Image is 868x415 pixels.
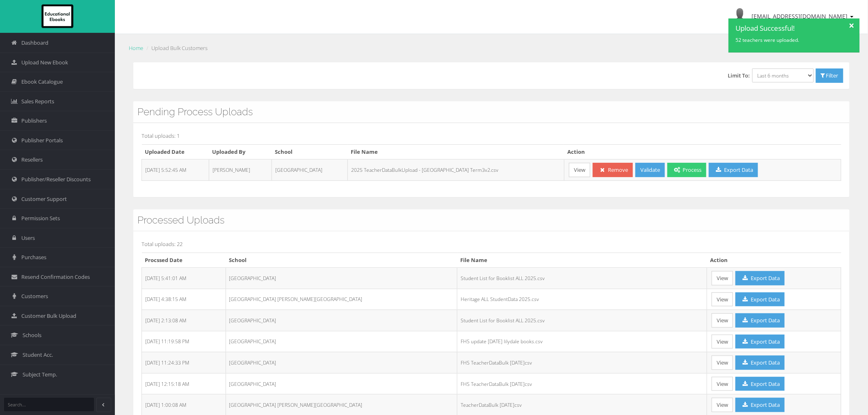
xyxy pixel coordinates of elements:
[712,313,733,328] a: View
[736,23,845,36] span: Upload Successful!
[4,398,94,411] input: Search...
[736,36,845,44] p: 52 teachers were uploaded.
[457,352,707,374] td: FHS TeacherDataBulk [DATE]csv
[142,144,209,159] th: Uploaded Date
[142,159,209,181] td: [DATE] 5:52:45 AM
[142,310,226,331] td: [DATE] 2:13:08 AM
[142,131,841,140] p: Total uploads: 1
[21,176,91,183] span: Publisher/Reseller Discounts
[667,163,706,177] a: Process
[816,68,843,83] a: Filter
[736,271,785,285] a: Export Data
[226,331,457,352] td: [GEOGRAPHIC_DATA]
[457,268,707,289] td: Student List for Booklist ALL 2025.csv
[21,292,48,300] span: Customers
[21,195,67,203] span: Customer Support
[137,215,845,226] h3: Processed Uploads
[142,373,226,394] td: [DATE] 12:15:18 AM
[21,312,76,320] span: Customer Bulk Upload
[272,159,347,181] td: [GEOGRAPHIC_DATA]
[457,331,707,352] td: FHS update [DATE] lilydale books.csv
[142,268,226,289] td: [DATE] 5:41:01 AM
[144,44,208,52] li: Upload Bulk Customers
[752,12,848,20] span: [EMAIL_ADDRESS][DOMAIN_NAME]
[347,159,564,181] td: 2025 TeacherDataBulkUpload - [GEOGRAPHIC_DATA] Term3v2.csv
[21,98,54,105] span: Sales Reports
[226,289,457,310] td: [GEOGRAPHIC_DATA] [PERSON_NAME][GEOGRAPHIC_DATA]
[21,156,43,164] span: Resellers
[707,253,841,268] th: Action
[272,144,347,159] th: School
[736,377,785,391] a: Export Data
[21,78,63,86] span: Ebook Catalogue
[736,356,785,370] a: Export Data
[23,331,41,339] span: Schools
[226,373,457,394] td: [GEOGRAPHIC_DATA]
[564,144,841,159] th: Action
[736,292,785,307] a: Export Data
[21,117,47,125] span: Publishers
[21,214,60,222] span: Permission Sets
[635,163,665,177] a: Validate
[21,273,90,281] span: Resend Confirmation Codes
[142,289,226,310] td: [DATE] 4:38:15 AM
[21,39,48,47] span: Dashboard
[21,59,68,66] span: Upload New Ebook
[736,335,785,349] a: Export Data
[226,253,457,268] th: School
[347,144,564,159] th: File Name
[209,159,272,181] td: [PERSON_NAME]
[728,71,750,80] label: Limit To:
[457,253,707,268] th: File Name
[21,234,35,242] span: Users
[226,310,457,331] td: [GEOGRAPHIC_DATA]
[209,144,272,159] th: Uploaded By
[712,271,733,285] a: View
[23,351,53,359] span: Student Acc.
[736,313,785,328] a: Export Data
[457,310,707,331] td: Student List for Booklist ALL 2025.csv
[226,352,457,374] td: [GEOGRAPHIC_DATA]
[457,373,707,394] td: FHS TeacherDataBulk [DATE]csv
[21,253,46,261] span: Purchases
[712,292,733,307] a: View
[730,7,750,27] img: Avatar
[23,371,57,379] span: Subject Temp.
[142,352,226,374] td: [DATE] 11:24:33 PM
[712,398,733,412] a: View
[226,268,457,289] td: [GEOGRAPHIC_DATA]
[142,239,841,249] p: Total uploads: 22
[457,289,707,310] td: Heritage ALL StudentData 2025.csv
[736,398,785,412] a: Export Data
[129,44,143,52] a: Home
[712,356,733,370] a: View
[712,335,733,349] a: View
[21,137,63,144] span: Publisher Portals
[142,331,226,352] td: [DATE] 11:19:58 PM
[142,253,226,268] th: Procssed Date
[137,107,845,117] h3: Pending Process Uploads
[709,163,758,177] a: Export Data
[593,163,633,177] a: Remove
[569,163,590,177] a: View
[712,377,733,391] a: View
